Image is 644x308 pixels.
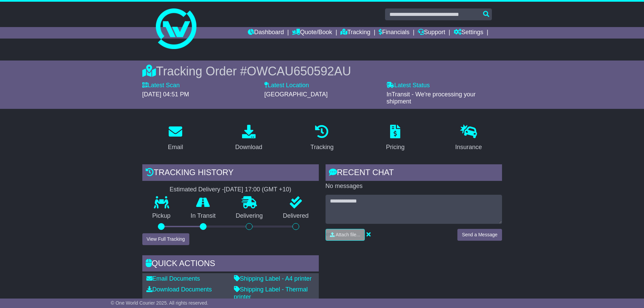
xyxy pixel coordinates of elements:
a: Tracking [306,122,338,154]
a: Email Documents [146,275,200,282]
p: In Transit [181,212,226,220]
label: Latest Scan [142,82,180,89]
div: Pricing [386,143,405,152]
span: [GEOGRAPHIC_DATA] [264,91,328,98]
span: OWCAU650592AU [247,64,351,78]
a: Quote/Book [292,27,332,39]
a: Dashboard [248,27,284,39]
span: [DATE] 04:51 PM [142,91,189,98]
div: RECENT CHAT [326,164,502,183]
a: Financials [379,27,409,39]
a: Support [418,27,445,39]
div: Tracking Order # [142,64,502,78]
a: Settings [454,27,483,39]
a: Shipping Label - A4 printer [234,275,312,282]
p: Delivered [273,212,319,220]
a: Shipping Label - Thermal printer [234,286,308,300]
a: Tracking [340,27,370,39]
label: Latest Location [264,82,309,89]
button: View Full Tracking [142,233,189,245]
p: No messages [326,183,502,190]
p: Pickup [142,212,181,220]
a: Insurance [451,122,486,154]
span: © One World Courier 2025. All rights reserved. [111,300,209,306]
div: Download [235,143,262,152]
div: Quick Actions [142,255,319,274]
span: InTransit - We're processing your shipment [386,91,476,105]
div: Email [168,143,183,152]
a: Pricing [382,122,409,154]
a: Download [231,122,267,154]
button: Send a Message [457,229,502,241]
a: Email [163,122,187,154]
p: Delivering [226,212,273,220]
div: Estimated Delivery - [142,186,319,193]
div: Insurance [455,143,482,152]
div: Tracking history [142,164,319,183]
label: Latest Status [386,82,430,89]
div: Tracking [310,143,333,152]
a: Download Documents [146,286,212,293]
div: [DATE] 17:00 (GMT +10) [224,186,291,193]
